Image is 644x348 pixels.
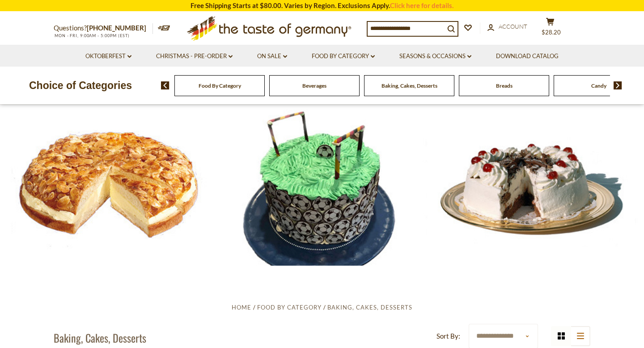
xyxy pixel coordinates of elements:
a: Food By Category [199,82,241,89]
span: $28.20 [542,29,561,36]
span: Account [499,23,527,30]
a: Baking, Cakes, Desserts [381,82,437,89]
a: Food By Category [312,51,375,61]
a: Baking, Cakes, Desserts [327,304,412,311]
img: next arrow [614,81,622,89]
a: Home [232,304,251,311]
a: Seasons & Occasions [399,51,471,61]
a: Breads [496,82,513,89]
a: Christmas - PRE-ORDER [156,51,233,61]
label: Sort By: [436,331,460,342]
img: previous arrow [161,81,169,89]
h1: Baking, Cakes, Desserts [54,331,146,344]
span: MON - FRI, 9:00AM - 5:00PM (EST) [54,33,130,38]
button: $28.20 [537,17,563,40]
a: On Sale [257,51,287,61]
a: Beverages [302,82,326,89]
p: Questions? [54,22,153,34]
a: Food By Category [257,304,322,311]
a: [PHONE_NUMBER] [87,24,146,32]
a: Account [487,22,527,32]
a: Click here for details. [390,1,453,9]
a: Download Catalog [496,51,559,61]
a: Oktoberfest [85,51,131,61]
a: Candy [591,82,606,89]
